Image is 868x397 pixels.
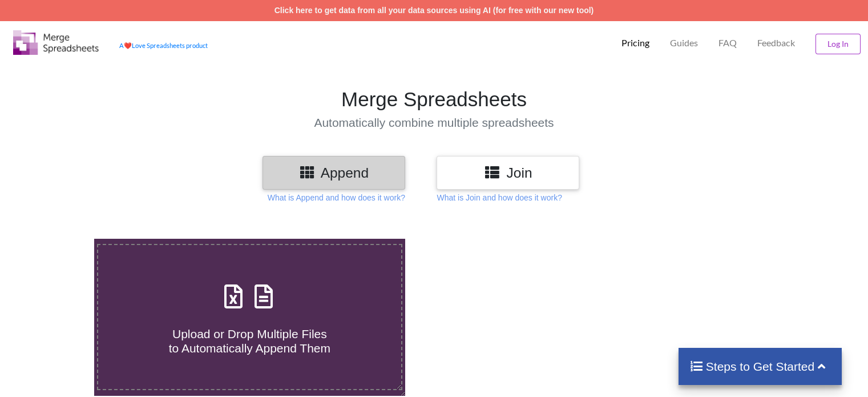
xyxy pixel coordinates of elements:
a: AheartLove Spreadsheets product [119,42,208,49]
span: Feedback [757,38,795,47]
h4: Steps to Get Started [690,359,831,374]
img: Logo.png [13,30,99,55]
a: Click here to get data from all your data sources using AI (for free with our new tool) [274,6,594,15]
p: Guides [670,37,698,49]
span: Upload or Drop Multiple Files to Automatically Append Them [169,327,330,355]
button: Log In [815,34,861,54]
p: Pricing [621,37,649,49]
p: What is Join and how does it work? [437,192,562,203]
h3: Append [271,165,397,181]
p: What is Append and how does it work? [268,192,405,203]
span: heart [124,42,132,49]
h3: Join [445,165,571,181]
p: FAQ [718,37,737,49]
